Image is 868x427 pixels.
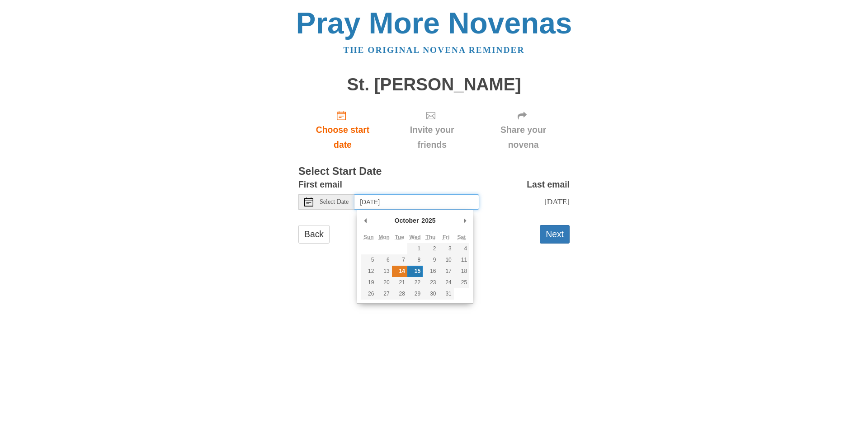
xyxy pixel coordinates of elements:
button: Previous Month [361,214,370,227]
button: 19 [361,277,376,288]
button: 28 [392,288,407,300]
abbr: Thursday [425,234,435,240]
abbr: Friday [443,234,449,240]
a: Choose start date [298,103,387,157]
span: Invite your friends [396,122,468,152]
button: 11 [454,254,469,266]
h3: Select Start Date [298,166,570,178]
button: 10 [439,254,454,266]
button: 7 [392,254,407,266]
span: Share your novena [486,122,561,152]
abbr: Tuesday [395,234,404,240]
button: 21 [392,277,407,288]
abbr: Sunday [363,234,374,240]
button: 5 [361,254,376,266]
button: 26 [361,288,376,300]
button: 27 [376,288,392,300]
button: Next Month [460,214,469,227]
abbr: Monday [378,234,390,240]
button: 24 [439,277,454,288]
button: 17 [439,266,454,277]
div: Click "Next" to confirm your start date first. [477,103,570,157]
div: October [393,214,420,227]
button: 25 [454,277,469,288]
abbr: Wednesday [410,234,421,240]
button: 6 [376,254,392,266]
div: 2025 [420,214,437,227]
button: 20 [376,277,392,288]
button: 23 [423,277,438,288]
a: The original novena reminder [344,45,525,55]
button: 1 [407,243,423,254]
button: 18 [454,266,469,277]
button: 8 [407,254,423,266]
button: 15 [407,266,423,277]
label: Last email [527,177,570,192]
span: Select Date [320,199,349,205]
button: 29 [407,288,423,300]
button: 3 [439,243,454,254]
div: Click "Next" to confirm your start date first. [387,103,477,157]
span: Choose start date [307,122,378,152]
button: 2 [423,243,438,254]
button: 16 [423,266,438,277]
button: 31 [439,288,454,300]
button: 4 [454,243,469,254]
abbr: Saturday [458,234,466,240]
label: First email [298,177,342,192]
input: Use the arrow keys to pick a date [354,194,479,210]
a: Pray More Novenas [296,6,572,40]
button: 12 [361,266,376,277]
button: 13 [376,266,392,277]
h1: St. [PERSON_NAME] [298,75,570,94]
button: Next [540,225,570,244]
button: 14 [392,266,407,277]
span: [DATE] [544,197,570,206]
button: 22 [407,277,423,288]
a: Back [298,225,330,244]
button: 9 [423,254,438,266]
button: 30 [423,288,438,300]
